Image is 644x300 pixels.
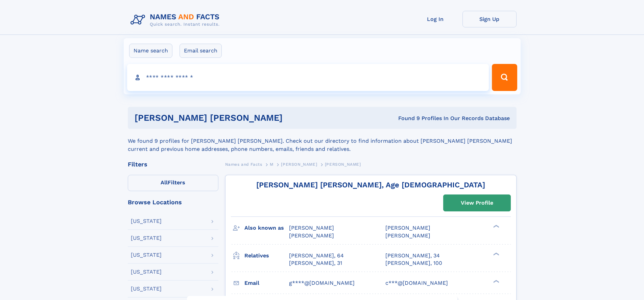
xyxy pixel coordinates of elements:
div: [US_STATE] [131,286,162,292]
a: View Profile [444,195,510,211]
a: M [270,160,273,168]
a: Names and Facts [225,160,262,168]
label: Filters [128,175,218,191]
button: Search Button [492,64,517,91]
div: We found 9 profiles for [PERSON_NAME] [PERSON_NAME]. Check out our directory to find information ... [128,129,517,153]
div: Browse Locations [128,199,218,205]
a: [PERSON_NAME], 64 [289,252,344,259]
h3: Also known as [244,222,289,234]
span: c***@[DOMAIN_NAME] [385,280,448,286]
a: Sign Up [462,11,517,27]
a: Log In [408,11,462,27]
a: [PERSON_NAME] [PERSON_NAME], Age [DEMOGRAPHIC_DATA] [256,181,485,189]
a: [PERSON_NAME], 31 [289,259,342,267]
label: Email search [180,44,222,58]
label: Name search [129,44,172,58]
div: ❯ [492,224,500,229]
img: Logo Names and Facts [128,11,225,29]
span: [PERSON_NAME] [385,225,430,231]
a: [PERSON_NAME], 34 [385,252,440,259]
div: View Profile [461,195,493,211]
span: [PERSON_NAME] [289,225,334,231]
div: [US_STATE] [131,252,162,258]
div: [US_STATE] [131,269,162,275]
span: [PERSON_NAME] [325,162,361,167]
h3: Relatives [244,250,289,261]
div: ❯ [492,279,500,283]
span: [PERSON_NAME] [289,232,334,239]
a: [PERSON_NAME] [281,160,317,168]
span: M [270,162,273,167]
div: [US_STATE] [131,218,162,224]
span: All [161,179,168,186]
a: [PERSON_NAME], 100 [385,259,442,267]
div: [US_STATE] [131,235,162,241]
div: ❯ [492,252,500,256]
h1: [PERSON_NAME] [PERSON_NAME] [135,114,340,122]
div: Filters [128,161,218,167]
input: search input [127,64,489,91]
span: [PERSON_NAME] [281,162,317,167]
span: [PERSON_NAME] [385,232,430,239]
div: Found 9 Profiles In Our Records Database [340,115,510,122]
h3: Email [244,277,289,289]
